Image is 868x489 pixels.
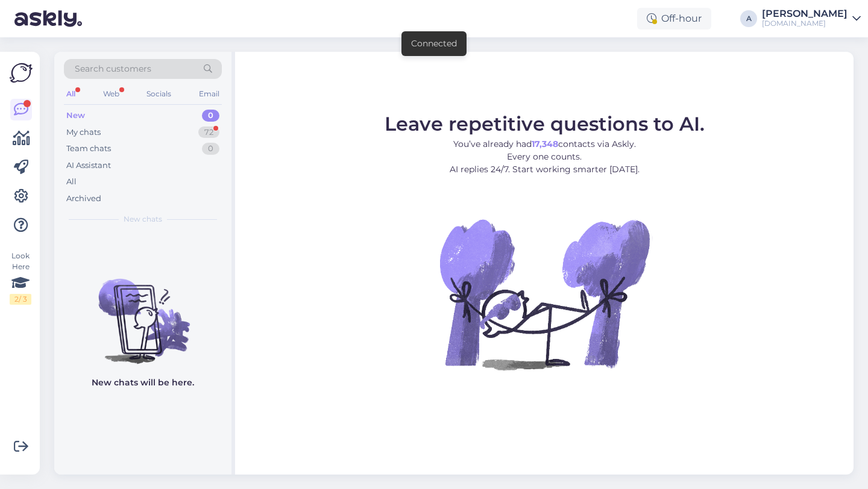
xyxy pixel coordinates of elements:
[740,10,757,27] div: A
[10,294,31,305] div: 2 / 3
[66,110,85,122] div: New
[762,19,848,28] div: [DOMAIN_NAME]
[532,139,558,149] b: 17,348
[54,257,231,366] img: No chats
[92,376,194,389] p: New chats will be here.
[10,61,33,84] img: Askly Logo
[436,185,653,402] img: No Chat active
[101,86,122,102] div: Web
[385,112,705,135] span: Leave repetitive questions to AI.
[385,138,705,176] p: You’ve already had contacts via Askly. Every one counts. AI replies 24/7. Start working smarter [...
[66,160,111,172] div: AI Assistant
[202,110,219,122] div: 0
[66,143,111,155] div: Team chats
[198,126,219,139] div: 72
[144,86,174,102] div: Socials
[411,37,457,50] div: Connected
[66,126,101,139] div: My chats
[762,9,861,28] a: [PERSON_NAME][DOMAIN_NAME]
[10,251,31,305] div: Look Here
[75,63,151,75] span: Search customers
[64,86,78,102] div: All
[197,86,222,102] div: Email
[124,214,162,225] span: New chats
[66,193,101,205] div: Archived
[202,143,219,155] div: 0
[762,9,848,19] div: [PERSON_NAME]
[66,176,77,188] div: All
[637,8,711,30] div: Off-hour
